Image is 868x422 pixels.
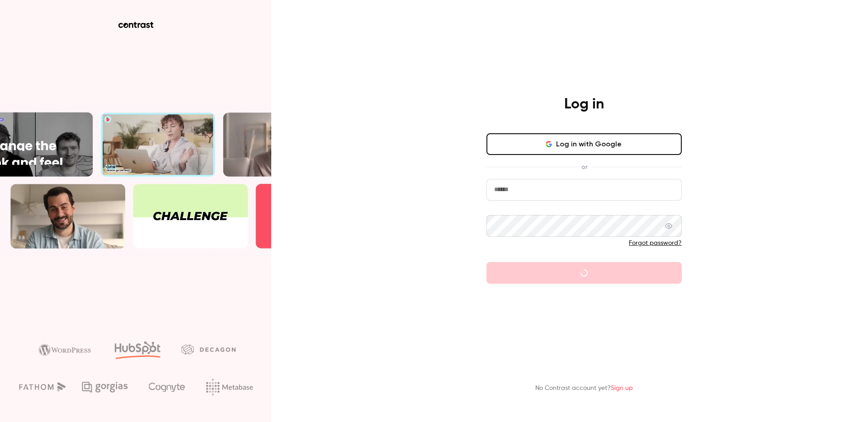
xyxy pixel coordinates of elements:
p: No Contrast account yet? [535,384,633,393]
button: Log in with Google [486,133,682,155]
img: decagon [181,344,236,354]
span: or [577,162,592,172]
a: Forgot password? [629,240,682,246]
a: Sign up [611,385,633,391]
h4: Log in [564,95,604,113]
